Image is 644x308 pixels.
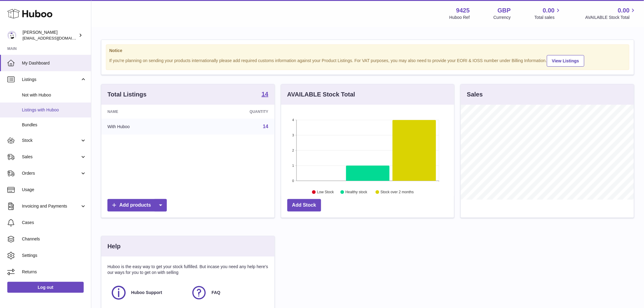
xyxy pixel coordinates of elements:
[107,199,167,212] a: Add products
[131,290,162,296] span: Huboo Support
[107,90,147,99] h3: Total Listings
[22,122,86,128] span: Bundles
[22,60,86,66] span: My Dashboard
[101,105,193,119] th: Name
[287,199,321,212] a: Add Stock
[109,54,626,67] div: If you're planning on sending your products internationally please add required customs informati...
[212,290,220,296] span: FAQ
[263,124,268,129] a: 14
[585,6,637,20] a: 0.00 AVAILABLE Stock Total
[22,107,86,113] span: Listings with Huboo
[292,149,294,152] text: 2
[292,179,294,183] text: 0
[7,31,16,40] img: internalAdmin-9425@internal.huboo.com
[261,91,268,97] strong: 14
[618,6,630,15] span: 0.00
[287,90,355,99] h3: AVAILABLE Stock Total
[467,90,483,99] h3: Sales
[456,6,470,15] strong: 9425
[261,91,268,98] a: 14
[292,118,294,122] text: 4
[22,170,80,176] span: Orders
[534,15,562,20] span: Total sales
[22,236,86,242] span: Channels
[109,48,626,54] strong: Notice
[498,6,511,15] strong: GBP
[22,138,80,143] span: Stock
[191,285,265,301] a: FAQ
[22,253,86,258] span: Settings
[23,36,89,40] span: [EMAIL_ADDRESS][DOMAIN_NAME]
[23,30,77,41] div: [PERSON_NAME]
[345,190,368,194] text: Healthy stock
[22,77,80,82] span: Listings
[543,6,555,15] span: 0.00
[585,15,637,20] span: AVAILABLE Stock Total
[292,133,294,137] text: 3
[380,190,414,194] text: Stock over 2 months
[534,6,562,20] a: 0.00 Total sales
[193,105,275,119] th: Quantity
[494,15,511,20] div: Currency
[101,119,193,135] td: With Huboo
[22,220,86,226] span: Cases
[22,154,80,160] span: Sales
[22,269,86,275] span: Returns
[22,92,86,98] span: Not with Huboo
[22,203,80,209] span: Invoicing and Payments
[107,242,121,250] h3: Help
[317,190,334,194] text: Low Stock
[450,15,470,20] div: Huboo Ref
[547,55,584,67] a: View Listings
[110,285,185,301] a: Huboo Support
[22,187,86,193] span: Usage
[107,264,268,275] p: Huboo is the easy way to get your stock fulfilled. But incase you need any help here's our ways f...
[292,164,294,167] text: 1
[7,282,84,293] a: Log out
